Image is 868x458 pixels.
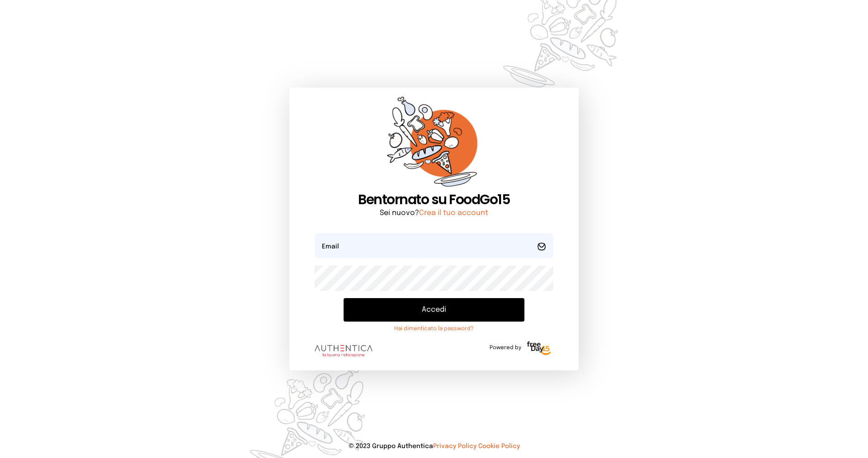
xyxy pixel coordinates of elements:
[433,443,476,449] a: Privacy Policy
[344,325,524,332] a: Hai dimenticato la password?
[525,340,553,358] img: logo-freeday.3e08031.png
[490,344,521,351] span: Powered by
[315,192,553,208] h1: Bentornato su FoodGo15
[419,209,488,217] a: Crea il tuo account
[315,208,553,219] p: Sei nuovo?
[344,298,524,322] button: Accedi
[478,443,520,449] a: Cookie Policy
[315,345,373,357] img: logo.8f33a47.png
[387,97,481,192] img: sticker-orange.65babaf.png
[14,442,854,451] p: © 2023 Gruppo Authentica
